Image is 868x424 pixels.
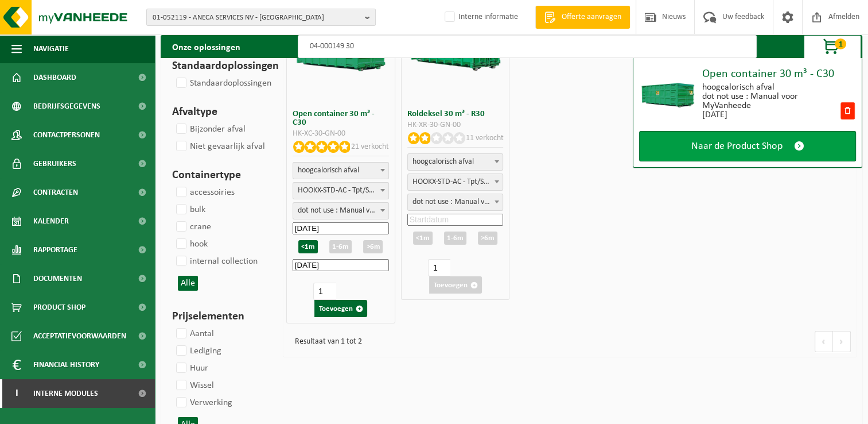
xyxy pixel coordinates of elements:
[153,9,360,26] span: 01-052119 - ANECA SERVICES NV - [GEOGRAPHIC_DATA]
[33,264,82,293] span: Documenten
[174,75,271,92] label: Standaardoplossingen
[444,232,466,245] div: 1-6m
[702,83,839,92] div: hoogcalorisch afval
[329,240,352,253] div: 1-6m
[535,6,630,29] a: Offerte aanvragen
[429,276,482,294] button: Toevoegen
[293,183,388,199] span: HOOKX-STD-AC - Tpt/SCOT; Trtmt/wu - Exchange (SP-M-000006)
[33,322,126,350] span: Acceptatievoorwaarden
[465,132,503,144] p: 11 verkocht
[559,11,624,23] span: Offerte aanvragen
[314,300,367,317] button: Toevoegen
[351,141,389,153] p: 21 verkocht
[174,138,265,155] label: Niet gevaarlijk afval
[298,35,757,58] input: Zoeken
[293,222,389,234] input: Startdatum
[835,38,846,49] span: 1
[11,379,22,408] span: I
[33,34,69,63] span: Navigatie
[172,57,266,75] h3: Standaardoplossingen
[174,201,205,218] label: bulk
[639,131,856,161] a: Naar de Product Shop
[691,140,783,152] span: Naar de Product Shop
[33,121,100,149] span: Contactpersonen
[413,232,433,245] div: <1m
[298,240,318,253] div: <1m
[408,194,503,210] span: dot not use : Manual voor MyVanheede
[33,350,99,379] span: Financial History
[33,178,78,207] span: Contracten
[33,149,76,178] span: Gebruikers
[174,377,214,394] label: Wissel
[293,259,389,271] input: Eind datum
[33,236,77,264] span: Rapportage
[289,332,362,352] div: Resultaat van 1 tot 2
[804,35,861,58] button: 1
[293,163,388,179] span: hoogcalorisch afval
[293,110,389,127] h3: Open container 30 m³ - C30
[428,259,450,276] input: 1
[363,240,383,253] div: >6m
[408,174,503,190] span: HOOKX-STD-AC - Tpt/SCOT; Trtmt/wu - Exchange (SP-M-000006)
[172,103,266,121] h3: Afvaltype
[407,121,504,129] div: HK-XR-30-GN-00
[293,162,389,179] span: hoogcalorisch afval
[174,121,246,138] label: Bijzonder afval
[33,63,76,92] span: Dashboard
[172,167,266,184] h3: Containertype
[33,207,69,236] span: Kalender
[161,35,252,58] h2: Onze oplossingen
[478,232,497,245] div: >6m
[407,174,504,191] span: HOOKX-STD-AC - Tpt/SCOT; Trtmt/wu - Exchange (SP-M-000006)
[702,110,839,120] div: [DATE]
[639,79,696,107] img: HK-XC-30-GN-00
[407,194,504,211] span: dot not use : Manual voor MyVanheede
[174,394,232,411] label: Verwerking
[407,110,504,118] h3: Roldeksel 30 m³ - R30
[33,293,85,322] span: Product Shop
[407,153,504,171] span: hoogcalorisch afval
[407,214,504,226] input: Startdatum
[174,342,221,360] label: Lediging
[33,92,100,121] span: Bedrijfsgegevens
[408,154,503,170] span: hoogcalorisch afval
[174,325,214,342] label: Aantal
[146,9,376,26] button: 01-052119 - ANECA SERVICES NV - [GEOGRAPHIC_DATA]
[33,379,98,408] span: Interne modules
[293,130,389,138] div: HK-XC-30-GN-00
[172,308,266,325] h3: Prijselementen
[293,203,388,219] span: dot not use : Manual voor MyVanheede
[174,236,208,253] label: hook
[174,218,211,236] label: crane
[178,276,198,291] button: Alle
[313,283,336,300] input: 1
[293,202,389,219] span: dot not use : Manual voor MyVanheede
[174,253,258,270] label: internal collection
[174,360,208,377] label: Huur
[702,68,856,80] div: Open container 30 m³ - C30
[174,184,235,201] label: accessoiries
[442,9,518,26] label: Interne informatie
[702,92,839,110] div: dot not use : Manual voor MyVanheede
[293,182,389,199] span: HOOKX-STD-AC - Tpt/SCOT; Trtmt/wu - Exchange (SP-M-000006)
